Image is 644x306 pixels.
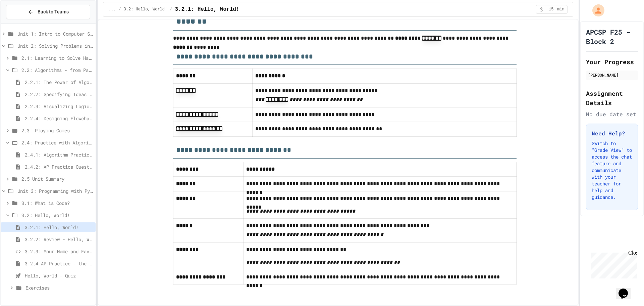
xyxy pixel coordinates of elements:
[557,7,565,12] span: min
[588,250,637,278] iframe: chat widget
[17,30,93,37] span: Unit 1: Intro to Computer Science
[586,110,638,118] div: No due date set
[25,260,93,267] span: 3.2.4 AP Practice - the DISPLAY Procedure
[25,115,93,122] span: 2.2.4: Designing Flowcharts
[25,151,93,158] span: 2.4.1: Algorithm Practice Exercises
[546,7,556,12] span: 15
[21,127,93,134] span: 2.3: Playing Games
[118,7,121,12] span: /
[38,8,69,15] span: Back to Teams
[25,272,93,279] span: Hello, World - Quiz
[170,7,172,12] span: /
[25,79,93,86] span: 2.2.1: The Power of Algorithms
[586,27,638,46] h1: APCSP F25 - Block 2
[592,129,632,137] h3: Need Help?
[586,89,638,107] h2: Assignment Details
[21,200,93,207] span: 3.1: What is Code?
[25,103,93,110] span: 2.2.3: Visualizing Logic with Flowcharts
[616,279,637,299] iframe: chat widget
[21,212,93,219] span: 3.2: Hello, World!
[124,7,167,12] span: 3.2: Hello, World!
[25,91,93,98] span: 2.2.2: Specifying Ideas with Pseudocode
[21,175,93,182] span: 2.5 Unit Summary
[3,3,46,43] div: Chat with us now!Close
[17,42,93,49] span: Unit 2: Solving Problems in Computer Science
[586,57,638,67] h2: Your Progress
[25,163,93,170] span: 2.4.2: AP Practice Questions
[21,67,93,74] span: 2.2: Algorithms - from Pseudocode to Flowcharts
[17,187,93,194] span: Unit 3: Programming with Python
[585,3,606,18] div: My Account
[25,248,93,255] span: 3.2.3: Your Name and Favorite Movie
[6,5,90,19] button: Back to Teams
[175,5,239,13] span: 3.2.1: Hello, World!
[25,224,93,231] span: 3.2.1: Hello, World!
[109,7,116,12] span: ...
[21,54,93,61] span: 2.1: Learning to Solve Hard Problems
[588,72,636,78] div: [PERSON_NAME]
[25,284,93,291] span: Exercises
[592,140,632,201] p: Switch to "Grade View" to access the chat feature and communicate with your teacher for help and ...
[21,139,93,146] span: 2.4: Practice with Algorithms
[25,236,93,243] span: 3.2.2: Review - Hello, World!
